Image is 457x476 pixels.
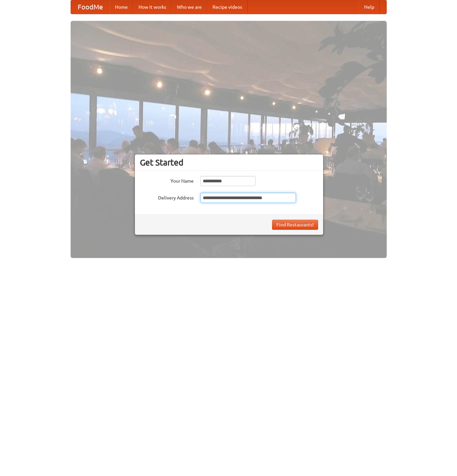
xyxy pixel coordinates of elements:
a: FoodMe [71,0,110,14]
a: Home [110,0,133,14]
label: Delivery Address [140,193,194,201]
a: Who we are [172,0,207,14]
h3: Get Started [140,157,318,168]
a: How it works [133,0,172,14]
label: Your Name [140,176,194,184]
a: Recipe videos [207,0,247,14]
a: Help [359,0,380,14]
button: Find Restaurants! [272,220,318,230]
